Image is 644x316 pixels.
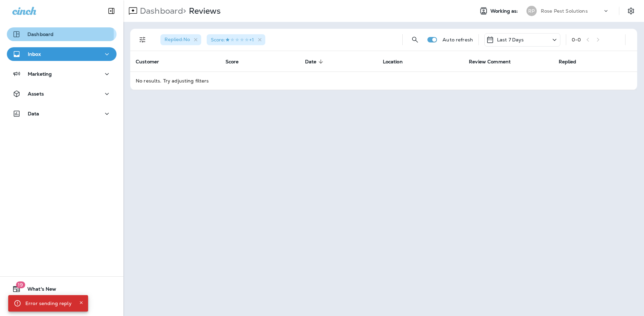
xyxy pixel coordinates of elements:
span: What's New [21,286,56,294]
button: 19What's New [7,282,117,296]
button: Filters [136,33,149,47]
p: Assets [28,91,44,97]
span: Review Comment [469,59,511,65]
span: Replied : No [165,36,190,42]
button: Collapse Sidebar [102,4,121,18]
div: Replied:No [160,34,201,45]
button: Settings [625,5,637,17]
span: Date [305,59,326,65]
div: 0 - 0 [572,37,581,42]
span: Customer [136,59,159,65]
div: Score:1 Star+1 [207,34,265,45]
span: Location [383,59,403,65]
button: Assets [7,87,117,101]
span: Date [305,59,317,65]
span: Location [383,59,412,65]
button: Dashboard [7,27,117,41]
span: 19 [16,281,25,288]
div: RP [526,6,537,16]
button: Search Reviews [408,33,422,47]
span: Score [226,59,239,65]
p: Dashboard [27,31,53,37]
button: Inbox [7,47,117,61]
button: Close [77,299,85,307]
span: Score : +1 [211,37,254,43]
p: Marketing [28,71,52,77]
p: Rose Pest Solutions [541,8,588,14]
p: Reviews [186,6,221,16]
p: Dashboard > [137,6,186,16]
span: Working as: [490,8,520,14]
td: No results. Try adjusting filters [130,72,637,90]
p: Data [28,111,39,116]
p: Inbox [28,51,41,57]
button: Support [7,299,117,312]
p: Last 7 Days [497,37,524,42]
button: Data [7,107,117,121]
div: Error sending reply [25,297,72,309]
span: Replied [559,59,576,65]
span: Replied [559,59,585,65]
span: Review Comment [469,59,520,65]
span: Score [226,59,248,65]
button: Marketing [7,67,117,81]
span: Customer [136,59,168,65]
p: Auto refresh [442,37,473,42]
